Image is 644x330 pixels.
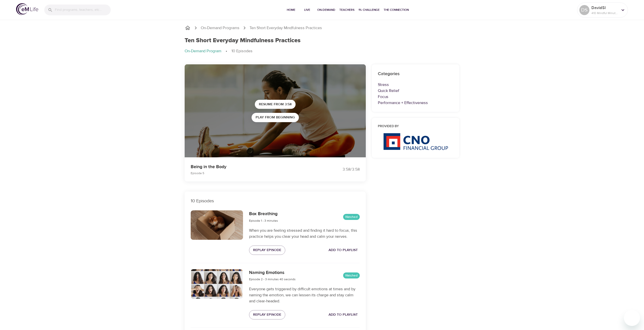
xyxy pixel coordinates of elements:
p: On-Demand Program [185,48,221,54]
img: logo [16,3,38,15]
span: Episode 2 - 3 minutes 40 seconds [249,277,296,281]
button: Play from beginning [252,113,299,122]
button: Add to Playlist [327,310,360,319]
nav: breadcrumb [185,25,459,31]
span: The Connection [384,7,409,13]
span: Home [285,7,297,13]
span: Live [301,7,313,13]
button: Resume from 3:58 [255,100,296,109]
span: Play from beginning [256,114,295,121]
p: 410 Mindful Minutes [591,11,618,15]
span: Resume from 3:58 [259,101,292,108]
p: DavidSl [591,5,618,11]
h6: Box Breathing [249,210,278,218]
h6: Categories [378,70,453,78]
p: 10 Episodes [231,48,253,54]
p: Quick Relief [378,88,453,94]
p: Focus [378,94,453,100]
div: 3:58 / 3:58 [322,167,360,172]
button: Add to Playlist [327,246,360,255]
nav: breadcrumb [185,48,459,54]
span: Watched [343,273,360,278]
span: Add to Playlist [329,247,358,253]
h1: Ten Short Everyday Mindfulness Practices [185,37,301,44]
p: Being in the Body [191,163,316,170]
p: Episode 5 [191,171,316,175]
span: 1% Challenge [358,7,380,13]
div: DS [579,5,589,15]
img: CNO%20logo.png [383,133,448,150]
p: Ten Short Everyday Mindfulness Practices [250,25,322,31]
button: Replay Episode [249,310,285,319]
span: Episode 1 - 3 minutes [249,219,278,223]
h6: Naming Emotions [249,269,296,276]
p: Stress [378,82,453,88]
p: Everyone gets triggered by difficult emotions at times and by naming the emotion, we can lessen i... [249,286,360,304]
p: 10 Episodes [191,198,360,204]
button: Replay Episode [249,246,285,255]
p: Performance + Effectiveness [378,100,453,106]
span: On-Demand [317,7,335,13]
a: On-Demand Programs [201,25,239,31]
span: Replay Episode [253,247,281,253]
p: When you are feeling stressed and finding it hard to focus, this practice helps you clear your he... [249,227,360,240]
span: Add to Playlist [329,312,358,318]
span: Teachers [339,7,354,13]
span: Replay Episode [253,312,281,318]
iframe: Button to launch messaging window [624,310,640,326]
span: Watched [343,215,360,219]
h6: Provided by [378,124,453,129]
input: Find programs, teachers, etc... [55,5,111,15]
